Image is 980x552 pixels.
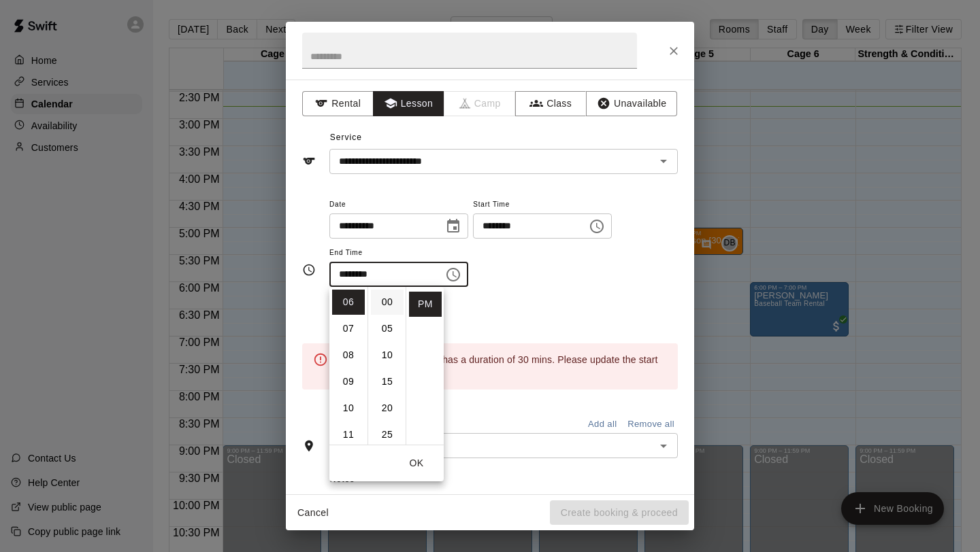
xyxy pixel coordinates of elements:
[291,500,335,525] button: Cancel
[336,347,667,385] div: Pitching Lesson [30 min] has a duration of 30 mins . Please update the start and end times.
[654,152,673,171] button: Open
[332,316,365,341] li: 7 hours
[515,91,587,116] button: Class
[330,133,362,142] span: Service
[583,213,610,240] button: Choose time, selected time is 5:30 PM
[329,244,468,262] span: End Time
[332,343,365,368] li: 8 hours
[371,316,404,341] li: 5 minutes
[406,287,444,445] ul: Select meridiem
[332,396,365,421] li: 10 hours
[302,91,374,116] button: Rental
[371,422,404,447] li: 25 minutes
[302,154,316,168] svg: Service
[373,91,444,116] button: Lesson
[473,196,612,214] span: Start Time
[302,439,316,453] svg: Rooms
[332,369,365,394] li: 9 hours
[371,343,404,368] li: 10 minutes
[367,287,406,445] ul: Select minutes
[409,292,442,317] li: PM
[371,396,404,421] li: 20 minutes
[371,369,404,394] li: 15 minutes
[581,414,624,435] button: Add all
[371,290,404,315] li: 0 minutes
[329,196,468,214] span: Date
[395,451,438,476] button: OK
[661,39,686,63] button: Close
[329,287,367,445] ul: Select hours
[654,436,673,455] button: Open
[330,469,678,491] span: Notes
[440,213,467,240] button: Choose date, selected date is Aug 13, 2025
[332,422,365,447] li: 11 hours
[440,261,467,288] button: Choose time, selected time is 6:30 PM
[332,290,365,315] li: 6 hours
[586,91,677,116] button: Unavailable
[444,91,516,116] span: Camps can only be created in the Services page
[624,414,678,435] button: Remove all
[302,263,316,277] svg: Timing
